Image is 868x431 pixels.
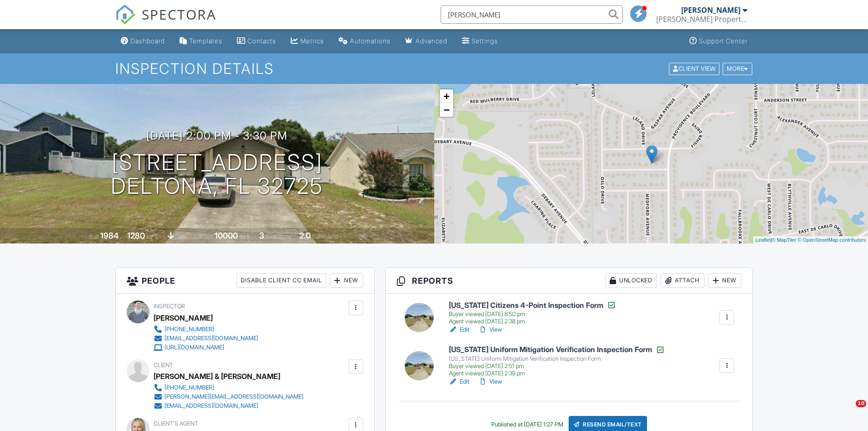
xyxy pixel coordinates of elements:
[154,343,258,352] a: [URL][DOMAIN_NAME]
[798,237,866,243] a: © OpenStreetMap contributors
[656,15,747,24] div: Bowman Property Inspections
[89,233,99,240] span: Built
[449,325,469,334] a: Edit
[401,33,451,50] a: Advanced
[164,402,258,410] div: [EMAIL_ADDRESS][DOMAIN_NAME]
[233,33,280,50] a: Contacts
[236,273,326,288] div: Disable Client CC Email
[605,273,657,288] div: Unlocked
[458,33,502,50] a: Settings
[478,325,502,334] a: View
[300,37,324,45] div: Metrics
[194,233,213,240] span: Lot Size
[699,37,748,45] div: Support Center
[175,233,185,240] span: slab
[723,62,752,75] div: More
[440,89,453,103] a: Zoom in
[266,233,291,240] span: bedrooms
[164,326,214,333] div: [PHONE_NUMBER]
[755,237,770,243] a: Leaflet
[478,377,502,386] a: View
[416,37,447,45] div: Advanced
[449,377,469,386] a: Edit
[154,303,185,310] span: Inspector
[449,301,616,325] a: [US_STATE] Citizens 4-Point Inspection Form Buyer viewed [DATE] 8:50 pm Agent viewed [DATE] 2:38 pm
[164,335,258,342] div: [EMAIL_ADDRESS][DOMAIN_NAME]
[449,355,665,363] div: [US_STATE] Uniform Mitigation Verification Inspection Form
[449,311,616,318] div: Buyer viewed [DATE] 8:50 pm
[154,334,258,343] a: [EMAIL_ADDRESS][DOMAIN_NAME]
[449,363,665,370] div: Buyer viewed [DATE] 2:51 pm
[154,362,173,369] span: Client
[772,237,796,243] a: © MapTiler
[164,344,224,351] div: [URL][DOMAIN_NAME]
[154,311,213,325] div: [PERSON_NAME]
[142,5,216,24] span: SPECTORA
[681,5,740,15] div: [PERSON_NAME]
[753,236,868,244] div: |
[130,37,165,45] div: Dashboard
[247,37,276,45] div: Contacts
[449,345,665,354] h6: [US_STATE] Uniform Mitigation Verification Inspection Form
[335,33,394,50] a: Automations (Basic)
[154,420,198,427] span: Client's Agent
[154,325,258,334] a: [PHONE_NUMBER]
[472,37,498,45] div: Settings
[441,5,623,24] input: Search everything...
[189,37,222,45] div: Templates
[154,392,303,401] a: [PERSON_NAME][EMAIL_ADDRESS][DOMAIN_NAME]
[115,61,753,77] h1: Inspection Details
[312,233,338,240] span: bathrooms
[259,231,264,240] div: 3
[164,384,214,391] div: [PHONE_NUMBER]
[440,103,453,117] a: Zoom out
[708,273,741,288] div: New
[856,400,866,407] span: 10
[449,370,665,377] div: Agent viewed [DATE] 2:39 pm
[330,273,363,288] div: New
[117,33,169,50] a: Dashboard
[669,62,719,75] div: Client View
[449,318,616,325] div: Agent viewed [DATE] 2:38 pm
[115,12,216,31] a: SPECTORA
[115,5,135,25] img: The Best Home Inspection Software - Spectora
[449,345,665,377] a: [US_STATE] Uniform Mitigation Verification Inspection Form [US_STATE] Uniform Mitigation Verifica...
[215,231,238,240] div: 10000
[164,393,303,400] div: [PERSON_NAME][EMAIL_ADDRESS][DOMAIN_NAME]
[154,369,280,383] div: [PERSON_NAME] & [PERSON_NAME]
[287,33,328,50] a: Metrics
[668,65,722,72] a: Client View
[100,231,118,240] div: 1984
[111,151,323,199] h1: [STREET_ADDRESS] Deltona, FL 32725
[299,231,311,240] div: 2.0
[239,233,251,240] span: sq.ft.
[116,268,374,294] h3: People
[154,401,303,410] a: [EMAIL_ADDRESS][DOMAIN_NAME]
[350,37,390,45] div: Automations
[176,33,226,50] a: Templates
[146,130,288,142] h3: [DATE] 2:00 pm - 3:30 pm
[661,273,704,288] div: Attach
[837,400,859,422] iframe: Intercom live chat
[154,383,303,392] a: [PHONE_NUMBER]
[386,268,753,294] h3: Reports
[491,421,563,428] div: Published at [DATE] 1:27 PM
[686,33,751,50] a: Support Center
[127,231,145,240] div: 1280
[449,301,616,310] h6: [US_STATE] Citizens 4-Point Inspection Form
[146,233,159,240] span: sq. ft.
